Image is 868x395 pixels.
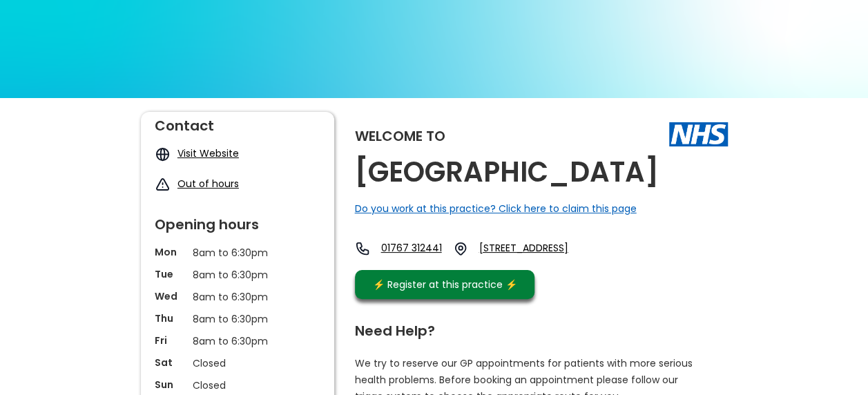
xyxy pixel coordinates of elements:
[381,241,442,256] a: 01767 312441
[177,146,239,160] a: Visit Website
[193,267,282,282] p: 8am to 6:30pm
[193,334,282,349] p: 8am to 6:30pm
[366,277,525,292] div: ⚡️ Register at this practice ⚡️
[155,245,186,259] p: Mon
[155,311,186,325] p: Thu
[155,146,171,162] img: globe icon
[155,112,320,133] div: Contact
[193,289,282,305] p: 8am to 6:30pm
[155,378,186,392] p: Sun
[193,311,282,327] p: 8am to 6:30pm
[155,356,186,369] p: Sat
[355,317,714,338] div: Need Help?
[177,177,239,191] a: Out of hours
[355,270,534,299] a: ⚡️ Register at this practice ⚡️
[355,241,370,256] img: telephone icon
[155,211,320,231] div: Opening hours
[193,378,282,393] p: Closed
[155,177,171,193] img: exclamation icon
[453,241,468,256] img: practice location icon
[479,241,601,256] a: [STREET_ADDRESS]
[193,245,282,260] p: 8am to 6:30pm
[355,157,659,188] h2: [GEOGRAPHIC_DATA]
[155,289,186,303] p: Wed
[355,129,445,143] div: Welcome to
[155,334,186,347] p: Fri
[155,267,186,281] p: Tue
[669,122,728,146] img: The NHS logo
[193,356,282,371] p: Closed
[355,202,637,215] a: Do you work at this practice? Click here to claim this page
